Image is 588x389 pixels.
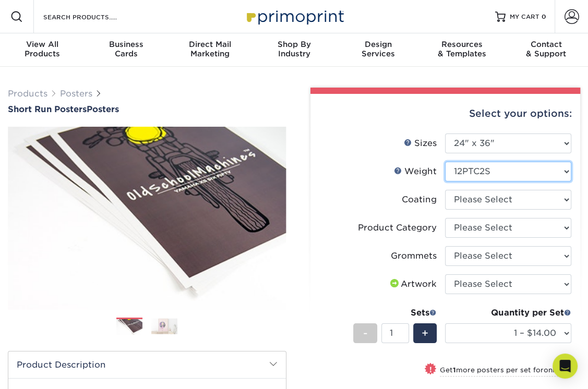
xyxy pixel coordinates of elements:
[168,40,252,58] div: Marketing
[453,366,456,374] strong: 1
[504,33,588,67] a: Contact& Support
[116,318,142,336] img: Posters 01
[252,40,336,49] span: Shop By
[84,40,168,58] div: Cards
[394,165,437,178] div: Weight
[353,307,437,319] div: Sets
[84,33,168,67] a: BusinessCards
[358,222,437,234] div: Product Category
[336,40,420,58] div: Services
[420,40,504,49] span: Resources
[542,13,546,20] span: 0
[402,193,437,206] div: Coating
[319,94,572,133] div: Select your options:
[8,104,286,114] h1: Posters
[242,5,346,28] img: Primoprint
[440,366,571,376] small: Get more posters per set for
[553,354,578,379] div: Open Intercom Messenger
[8,122,286,314] img: Short Run Posters 01
[168,33,252,67] a: Direct MailMarketing
[504,40,588,58] div: & Support
[60,89,92,99] a: Posters
[8,89,47,99] a: Products
[422,325,428,341] span: +
[84,40,168,49] span: Business
[544,366,571,374] span: only
[168,40,252,49] span: Direct Mail
[151,318,177,334] img: Posters 02
[8,351,286,378] h2: Product Description
[252,33,336,67] a: Shop ByIndustry
[429,364,432,375] span: !
[252,40,336,58] div: Industry
[420,33,504,67] a: Resources& Templates
[391,250,437,262] div: Grommets
[420,40,504,58] div: & Templates
[388,278,437,290] div: Artwork
[363,325,367,341] span: -
[504,40,588,49] span: Contact
[336,33,420,67] a: DesignServices
[8,104,87,114] span: Short Run Posters
[510,13,539,21] span: MY CART
[8,104,286,114] a: Short Run PostersPosters
[404,137,437,150] div: Sizes
[336,40,420,49] span: Design
[42,10,144,23] input: SEARCH PRODUCTS.....
[445,307,571,319] div: Quantity per Set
